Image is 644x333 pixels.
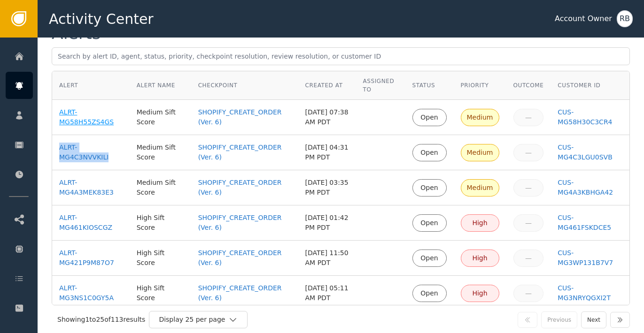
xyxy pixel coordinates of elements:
[59,81,123,90] div: Alert
[558,178,622,197] a: CUS-MG4A3KBHGA42
[419,148,441,158] div: Open
[412,81,447,90] div: Status
[617,10,633,27] button: RB
[467,113,493,122] div: Medium
[520,218,538,228] div: —
[198,107,291,127] a: SHOPIFY_CREATE_ORDER (Ver. 6)
[520,113,538,122] div: —
[558,213,622,233] a: CUS-MG461FSKDCE5
[467,288,493,298] div: High
[198,213,291,233] a: SHOPIFY_CREATE_ORDER (Ver. 6)
[467,148,493,158] div: Medium
[59,283,123,303] a: ALRT-MG3NS1C0GY5A
[520,253,538,263] div: —
[57,315,145,325] div: Showing 1 to 25 of 113 results
[555,13,612,24] div: Account Owner
[363,77,398,94] div: Assigned To
[558,107,622,127] a: CUS-MG58H30C3CR4
[159,315,228,325] div: Display 25 per page
[461,81,499,90] div: Priority
[59,143,123,162] a: ALRT-MG4C3NVVKILI
[298,241,356,276] td: [DATE] 11:50 AM PDT
[298,170,356,205] td: [DATE] 03:35 PM PDT
[198,81,291,90] div: Checkpoint
[198,283,291,303] a: SHOPIFY_CREATE_ORDER (Ver. 6)
[467,253,493,263] div: High
[581,311,606,328] button: Next
[137,283,184,303] div: High Sift Score
[298,135,356,170] td: [DATE] 04:31 PM PDT
[419,288,441,298] div: Open
[137,213,184,233] div: High Sift Score
[305,81,349,90] div: Created At
[137,107,184,127] div: Medium Sift Score
[467,183,493,193] div: Medium
[467,218,493,228] div: High
[59,178,123,197] a: ALRT-MG4A3MEK83E3
[198,143,291,162] a: SHOPIFY_CREATE_ORDER (Ver. 6)
[59,107,123,127] a: ALRT-MG58H55ZS4GS
[59,248,123,268] a: ALRT-MG421P9M87O7
[298,276,356,311] td: [DATE] 05:11 AM PDT
[137,81,184,90] div: Alert Name
[137,248,184,268] div: High Sift Score
[52,25,101,42] div: Alerts
[298,205,356,241] td: [DATE] 01:42 PM PDT
[520,288,538,298] div: —
[52,47,630,65] input: Search by alert ID, agent, status, priority, checkpoint resolution, review resolution, or custome...
[419,253,441,263] div: Open
[558,248,622,268] a: CUS-MG3WP131B7V7
[520,183,538,193] div: —
[419,183,441,193] div: Open
[558,283,622,303] a: CUS-MG3NRYQGXI2T
[198,178,291,197] a: SHOPIFY_CREATE_ORDER (Ver. 6)
[513,81,544,90] div: Outcome
[149,311,248,328] button: Display 25 per page
[419,113,441,122] div: Open
[137,178,184,197] div: Medium Sift Score
[198,248,291,268] a: SHOPIFY_CREATE_ORDER (Ver. 6)
[137,143,184,162] div: Medium Sift Score
[49,8,154,30] span: Activity Center
[520,148,538,158] div: —
[419,218,441,228] div: Open
[298,100,356,135] td: [DATE] 07:38 AM PDT
[59,213,123,233] a: ALRT-MG461KIOSCGZ
[558,81,622,90] div: Customer ID
[558,143,622,162] a: CUS-MG4C3LGU0SVB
